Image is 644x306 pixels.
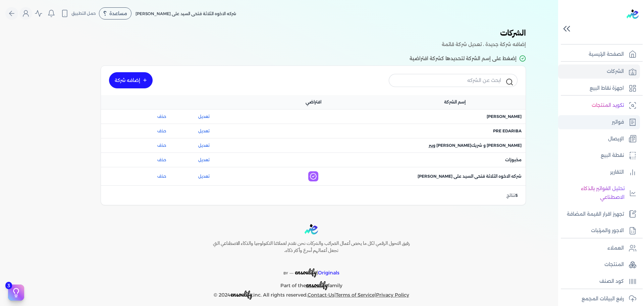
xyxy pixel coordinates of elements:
p: التقارير [610,168,624,177]
p: إضغط على إسم الشركة لتحديدها كشركة افتراضية [97,54,526,63]
button: حمل التطبيق [59,8,98,19]
p: نقطة البيع [601,151,624,160]
a: رفع البيانات المجمع [558,292,640,306]
a: ensoulify [306,282,328,289]
span: حمل التطبيق [71,10,96,16]
span: 3 [5,282,12,289]
span: BY [283,271,288,275]
h6: رفيق التحول الرقمي لكل ما يخص أعمال الضرائب والشركات نحن نقدم لعملائنا التكنولوجيا والذكاء الاصطن... [199,240,424,254]
p: © 2024 ,inc. All rights reserved. | | [199,290,424,300]
span: ensoulify [306,279,328,290]
a: تعديل [177,114,230,120]
a: الصفحة الرئيسية [558,47,640,61]
span: [PERSON_NAME] و شريك[PERSON_NAME] ويير [429,142,522,148]
img: logo [627,9,639,19]
p: الشركات [607,67,624,76]
div: مساعدة [99,7,131,19]
h3: الشركات [97,27,526,40]
a: تكويد المنتجات [558,98,640,113]
a: الاجور والمرتبات [558,224,640,238]
p: Part of the family [199,278,424,290]
p: اجهزة نقاط البيع [590,84,624,93]
p: الصفحة الرئيسية [589,50,624,59]
a: اجهزة نقاط البيع [558,81,640,95]
a: تحليل الفواتير بالذكاء الاصطناعي [558,182,640,204]
sup: __ [289,269,293,274]
a: Privacy Policy [376,292,409,298]
input: ابحث عن الشركه [389,74,518,87]
span: مساعدة [109,11,127,16]
a: تجهيز اقرار القيمة المضافة [558,207,640,221]
a: الإيصال [558,132,640,146]
a: تعديل [177,157,230,163]
p: نتائج [506,191,518,200]
span: افتراضي [306,99,321,105]
button: حذف [113,142,166,148]
p: كود الصنف [599,277,624,286]
a: العملاء [558,241,640,255]
a: فواتير [558,115,640,129]
button: حذف [113,173,166,179]
a: الشركات [558,64,640,79]
p: الإيصال [608,135,624,143]
span: 5 [515,193,518,198]
span: Originals [318,270,339,276]
p: | [199,260,424,278]
a: Contact-Us [308,292,334,298]
a: التقارير [558,165,640,179]
span: ensoulify [295,267,317,277]
p: رفع البيانات المجمع [582,295,624,303]
button: حذف [113,114,166,120]
a: تعديل [177,173,230,179]
p: تحليل الفواتير بالذكاء الاصطناعي [561,184,625,202]
span: Pre eDariba [493,128,522,134]
span: مخبوزات [505,157,522,163]
img: logo [305,224,318,234]
button: 3 [8,285,24,301]
span: إسم الشركة [444,99,466,105]
span: [PERSON_NAME] [487,114,522,120]
span: شركه الاخوه الثلاثة فتحى السيد على [PERSON_NAME] [136,11,236,16]
a: Terms of Service [336,292,375,298]
p: فواتير [612,118,624,127]
a: إضافه شركة [109,72,153,88]
p: الاجور والمرتبات [591,226,624,235]
p: تكويد المنتجات [592,101,624,110]
a: كود الصنف [558,274,640,289]
p: العملاء [607,244,624,253]
a: نقطة البيع [558,148,640,163]
p: إضافه شركة جديدة ، تعديل شركة قائمة [97,40,526,49]
span: ensoulify [230,289,252,299]
span: شركه الاخوه الثلاثة فتحى السيد على [PERSON_NAME] [418,173,522,179]
a: تعديل [177,128,230,134]
button: حذف [113,157,166,163]
a: تعديل [177,142,230,148]
p: المنتجات [604,260,624,269]
p: تجهيز اقرار القيمة المضافة [567,210,624,219]
a: المنتجات [558,258,640,272]
button: حذف [113,128,166,134]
